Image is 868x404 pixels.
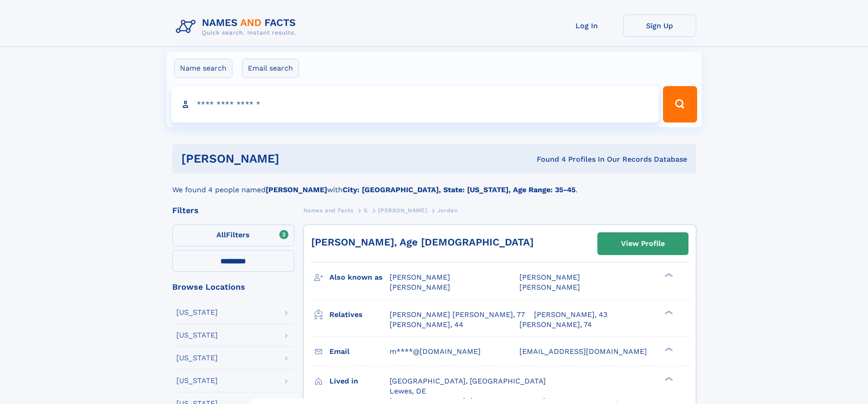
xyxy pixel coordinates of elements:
[519,273,580,281] span: [PERSON_NAME]
[390,377,546,385] span: [GEOGRAPHIC_DATA], [GEOGRAPHIC_DATA]
[364,207,368,214] span: G
[329,373,390,389] h3: Lived in
[550,15,623,37] a: Log In
[390,273,450,281] span: [PERSON_NAME]
[172,206,294,215] div: Filters
[663,346,673,352] div: ❯
[181,153,408,164] h1: [PERSON_NAME]
[663,272,673,278] div: ❯
[390,387,426,395] span: Lewes, DE
[364,205,368,216] a: G
[266,185,327,194] b: [PERSON_NAME]
[663,309,673,315] div: ❯
[174,59,232,78] label: Name search
[176,309,218,316] div: [US_STATE]
[378,205,427,216] a: [PERSON_NAME]
[303,205,354,216] a: Names and Facts
[621,233,665,254] div: View Profile
[663,376,673,382] div: ❯
[172,283,294,291] div: Browse Locations
[408,154,687,164] div: Found 4 Profiles In Our Records Database
[329,344,390,359] h3: Email
[311,236,534,248] a: [PERSON_NAME], Age [DEMOGRAPHIC_DATA]
[172,15,303,39] img: Logo Names and Facts
[171,86,659,123] input: search input
[172,174,696,195] div: We found 4 people named with .
[216,230,226,239] span: All
[378,207,427,214] span: [PERSON_NAME]
[519,320,592,330] a: [PERSON_NAME], 74
[176,377,218,384] div: [US_STATE]
[519,347,647,356] span: [EMAIL_ADDRESS][DOMAIN_NAME]
[534,310,607,320] a: [PERSON_NAME], 43
[623,15,696,37] a: Sign Up
[390,310,525,320] a: [PERSON_NAME] [PERSON_NAME], 77
[242,59,299,78] label: Email search
[329,307,390,322] h3: Relatives
[176,354,218,362] div: [US_STATE]
[390,320,463,330] a: [PERSON_NAME], 44
[176,332,218,339] div: [US_STATE]
[390,283,450,291] span: [PERSON_NAME]
[343,185,575,194] b: City: [GEOGRAPHIC_DATA], State: [US_STATE], Age Range: 35-45
[172,225,294,246] label: Filters
[437,207,458,214] span: Jordan
[663,86,697,123] button: Search Button
[519,283,580,291] span: [PERSON_NAME]
[329,270,390,285] h3: Also known as
[598,233,688,255] a: View Profile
